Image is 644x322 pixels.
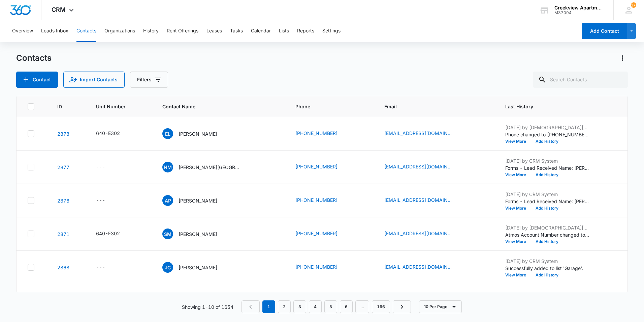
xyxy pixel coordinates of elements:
[96,163,117,171] div: Unit Number - - Select to Edit Field
[322,20,341,42] button: Settings
[384,103,479,110] span: Email
[531,206,563,210] button: Add History
[295,263,350,271] div: Phone - (970) 908-2609 - Select to Edit Field
[162,103,269,110] span: Contact Name
[531,273,563,277] button: Add History
[179,264,217,271] p: [PERSON_NAME]
[57,198,69,204] a: Navigate to contact details page for Abbie Polland
[554,5,604,10] div: account name
[505,173,531,177] button: View More
[384,130,452,137] a: [EMAIL_ADDRESS][DOMAIN_NAME]
[340,300,353,313] a: Page 6
[295,163,350,171] div: Phone - (970) 515-8229 - Select to Edit Field
[162,229,173,239] span: SM
[179,164,239,171] p: [PERSON_NAME][GEOGRAPHIC_DATA]
[179,231,217,238] p: [PERSON_NAME]
[309,300,322,313] a: Page 4
[293,300,306,313] a: Page 3
[162,128,173,139] span: EL
[384,263,464,271] div: Email - johara372@gmail.com - Select to Edit Field
[96,230,120,237] div: 640-F302
[241,300,411,313] nav: Pagination
[505,139,531,143] button: View More
[505,157,589,164] p: [DATE] by CRM System
[393,300,411,313] a: Next Page
[384,230,452,237] a: [EMAIL_ADDRESS][DOMAIN_NAME]
[295,230,350,238] div: Phone - (970) 815-1438 - Select to Edit Field
[162,195,229,206] div: Contact Name - Abbie Polland - Select to Edit Field
[143,20,159,42] button: History
[505,198,589,205] p: Forms - Lead Received Name: [PERSON_NAME] Email: [EMAIL_ADDRESS][DOMAIN_NAME] Phone: [PHONE_NUMBE...
[505,273,531,277] button: View More
[96,103,146,110] span: Unit Number
[582,23,627,39] button: Add Contact
[63,72,125,88] button: Import Contacts
[295,196,350,205] div: Phone - (970) 451-3390 - Select to Edit Field
[505,231,589,238] p: Atmos Account Number changed to 3074377973.
[96,163,105,171] div: ---
[52,6,66,13] span: CRM
[631,2,636,8] div: notifications count
[162,162,251,172] div: Contact Name - Nikole Madrid - Select to Edit Field
[505,131,589,138] p: Phone changed to [PHONE_NUMBER].
[384,196,452,204] a: [EMAIL_ADDRESS][DOMAIN_NAME]
[16,53,52,63] h1: Contacts
[57,265,69,270] a: Navigate to contact details page for Jacquelynne C O'Hara
[162,162,173,172] span: NM
[384,130,464,138] div: Email - Chedboyswag@gmail.com - Select to Edit Field
[179,130,217,137] p: [PERSON_NAME]
[531,173,563,177] button: Add History
[505,258,589,265] p: [DATE] by CRM System
[295,230,337,237] a: [PHONE_NUMBER]
[384,196,464,205] div: Email - pollandabbie@gmail.com - Select to Edit Field
[96,196,105,205] div: ---
[104,20,135,42] button: Organizations
[295,130,337,137] a: [PHONE_NUMBER]
[505,103,607,110] span: Last History
[96,130,132,138] div: Unit Number - 640-E302 - Select to Edit Field
[130,72,168,88] button: Filters
[41,20,68,42] button: Leads Inbox
[295,103,358,110] span: Phone
[96,263,117,271] div: Unit Number - - Select to Edit Field
[295,130,350,138] div: Phone - (720) 629-9440 - Select to Edit Field
[251,20,271,42] button: Calendar
[230,20,243,42] button: Tasks
[505,265,589,272] p: Successfully added to list 'Garage'.
[295,163,337,170] a: [PHONE_NUMBER]
[384,163,452,170] a: [EMAIL_ADDRESS][DOMAIN_NAME]
[505,191,589,198] p: [DATE] by CRM System
[324,300,337,313] a: Page 5
[505,206,531,210] button: View More
[505,164,589,171] p: Forms - Lead Received Name: [PERSON_NAME] Email: [EMAIL_ADDRESS][DOMAIN_NAME] Phone: [PHONE_NUMBE...
[162,128,229,139] div: Contact Name - Edgar Lopez - Select to Edit Field
[297,20,314,42] button: Reports
[167,20,198,42] button: Rent Offerings
[279,20,289,42] button: Lists
[96,196,117,205] div: Unit Number - - Select to Edit Field
[505,240,531,244] button: View More
[162,229,229,239] div: Contact Name - Sarai Marquez - Select to Edit Field
[505,124,589,131] p: [DATE] by [DEMOGRAPHIC_DATA][PERSON_NAME]
[384,263,452,270] a: [EMAIL_ADDRESS][DOMAIN_NAME]
[295,196,337,204] a: [PHONE_NUMBER]
[419,300,462,313] button: 10 Per Page
[57,103,70,110] span: ID
[384,230,464,238] div: Email - Saraialemans0@gmail.com - Select to Edit Field
[12,20,33,42] button: Overview
[531,139,563,143] button: Add History
[206,20,222,42] button: Leases
[278,300,291,313] a: Page 2
[57,164,69,170] a: Navigate to contact details page for Nikole Madrid
[372,300,390,313] a: Page 166
[617,53,628,63] button: Actions
[505,224,589,231] p: [DATE] by [DEMOGRAPHIC_DATA][PERSON_NAME]
[16,72,58,88] button: Add Contact
[162,262,229,273] div: Contact Name - Jacquelynne C O'Hara - Select to Edit Field
[96,230,132,238] div: Unit Number - 640-F302 - Select to Edit Field
[162,262,173,273] span: JC
[533,72,628,88] input: Search Contacts
[262,300,275,313] em: 1
[182,303,233,311] p: Showing 1-10 of 1654
[554,10,604,15] div: account id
